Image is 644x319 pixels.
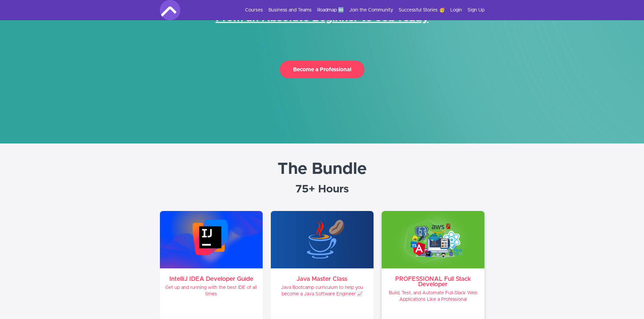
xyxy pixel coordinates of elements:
[387,276,479,287] h3: PROFESSIONAL Full Stack Developer
[268,7,312,14] a: Business and Teams
[280,69,364,72] a: Become a Professional
[276,285,368,297] h4: Java Bootcamp curriculum to help you become a Java Software Engineer 📈
[165,276,257,282] h3: IntelliJ IDEA Developer Guide
[317,7,344,14] a: Roadmap 🆕
[280,61,364,78] button: Become a Professional
[468,7,484,14] a: Sign Up
[399,7,445,14] a: Successful Stories 🥳
[160,211,263,268] img: feaUWTbQhKblocKl2ZaW_Screenshot+2024-06-17+at+17.32.02.png
[349,7,393,14] a: Join the Community
[450,7,462,14] a: Login
[276,276,368,282] h3: Java Master Class
[245,7,263,14] a: Courses
[295,184,349,195] strong: 75+ Hours
[387,290,479,303] h4: Build, Test, and Automate Full-Stack Web Applications Like a Professional
[382,211,484,268] img: WPzdydpSLWzi0DE2vtpQ_full-stack-professional.png
[271,211,374,268] img: KxJrDWUAT7eboSIIw62Q_java-master-class.png
[7,157,637,181] h1: The Bundle
[165,285,257,297] h4: Get up and running with the best IDE of all times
